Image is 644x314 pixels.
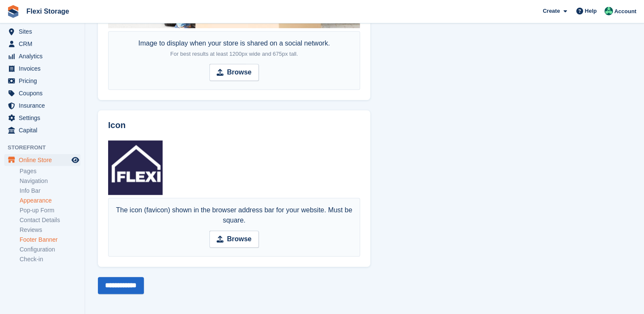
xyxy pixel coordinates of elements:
[4,38,80,50] a: menu
[19,38,70,50] span: CRM
[19,100,70,111] span: Insurance
[20,177,80,185] a: Navigation
[138,38,330,59] div: Image to display when your store is shared on a social network.
[20,255,80,263] a: Check-in
[4,26,80,37] a: menu
[4,87,80,99] a: menu
[4,154,80,166] a: menu
[20,197,80,205] a: Appearance
[209,64,259,81] input: Browse
[19,124,70,136] span: Capital
[8,143,85,152] span: Storefront
[170,51,298,57] span: For best results at least 1200px wide and 675px tall.
[585,7,597,15] span: Help
[70,155,80,165] a: Preview store
[20,236,80,244] a: Footer Banner
[108,140,163,195] img: Screenshot%202025-07-24%20at%2015.57.12.png
[20,187,80,195] a: Info Bar
[4,75,80,87] a: menu
[543,7,560,15] span: Create
[113,205,355,226] div: The icon (favicon) shown in the browser address bar for your website. Must be square.
[19,75,70,87] span: Pricing
[614,7,636,16] span: Account
[20,206,80,214] a: Pop-up Form
[108,120,360,130] h2: Icon
[4,124,80,136] a: menu
[4,112,80,124] a: menu
[227,234,252,244] strong: Browse
[20,245,80,254] a: Configuration
[23,4,72,18] a: Flexi Storage
[20,216,80,224] a: Contact Details
[19,63,70,74] span: Invoices
[19,112,70,124] span: Settings
[7,5,20,18] img: stora-icon-8386f47178a22dfd0bd8f6a31ec36ba5ce8667c1dd55bd0f319d3a0aa187defe.svg
[209,231,259,248] input: Browse
[604,7,613,15] img: Brooke Paul
[227,67,252,77] strong: Browse
[4,63,80,74] a: menu
[19,50,70,62] span: Analytics
[19,87,70,99] span: Coupons
[19,26,70,37] span: Sites
[20,226,80,234] a: Reviews
[19,154,70,166] span: Online Store
[4,50,80,62] a: menu
[4,100,80,111] a: menu
[20,167,80,175] a: Pages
